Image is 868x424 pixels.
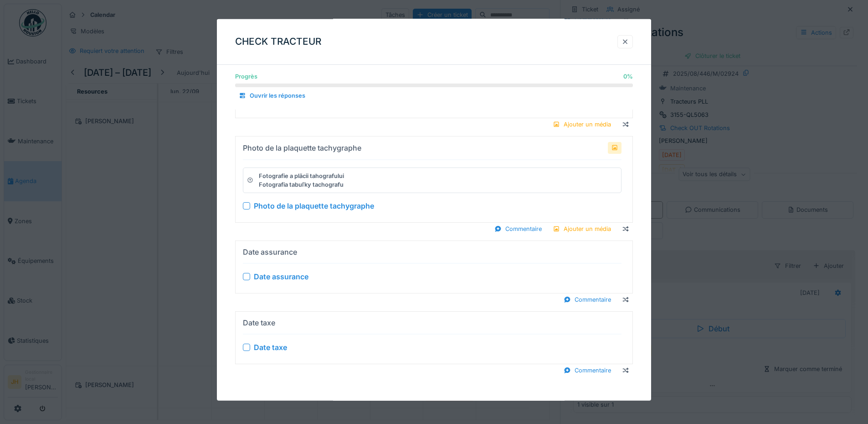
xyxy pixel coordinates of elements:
[254,200,374,211] div: Photo de la plaquette tachygraphe
[549,118,615,131] div: Ajouter un média
[239,140,629,219] summary: Photo de la plaquette tachygrapheFotografie a plăcii tahografului Fotografia tabuľky tachografu P...
[239,245,629,289] summary: Date assurance Date assurance
[623,72,633,81] div: 0 %
[560,293,615,306] div: Commentaire
[243,142,361,153] div: Photo de la plaquette tachygraphe
[239,315,629,360] summary: Date taxe Date taxe
[259,171,344,188] div: Fotografie a plăcii tahografului Fotografia tabuľky tachografu
[560,364,615,377] div: Commentaire
[235,89,309,102] div: Ouvrir les réponses
[549,223,615,235] div: Ajouter un média
[243,246,297,257] div: Date assurance
[243,317,275,328] div: Date taxe
[254,271,308,282] div: Date assurance
[239,36,629,114] summary: Photo du contrôle techniqueFotografia z technickej kontroly Fotografie a inspecției tehnice Photo...
[491,223,545,235] div: Commentaire
[254,342,287,353] div: Date taxe
[235,84,633,87] progress: 0 %
[235,36,321,47] h3: CHECK TRACTEUR
[235,72,257,81] div: Progrès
